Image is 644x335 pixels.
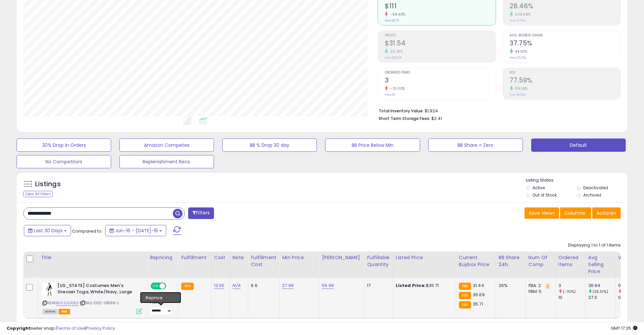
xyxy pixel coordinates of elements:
[34,227,63,234] span: Last 30 Days
[181,254,208,261] div: Fulfillment
[396,254,453,261] div: Listed Price
[513,49,528,54] small: 44.03%
[529,289,550,295] div: FBM: 5
[385,39,495,48] h2: $31.54
[510,19,526,23] small: Prev: 9.19%
[396,282,426,289] b: Listed Price:
[510,77,620,85] h2: 77.59%
[513,86,528,91] small: 319.18%
[251,283,274,289] div: 6.6
[379,108,424,114] b: Total Inventory Value:
[510,71,620,75] span: ROI
[57,283,138,297] b: [US_STATE] Costumes Men's Grecian Toga, White/Navy, Large
[23,191,53,197] div: Clear All Filters
[388,12,405,17] small: -59.40%
[533,192,557,198] label: Out of Stock
[558,295,585,301] div: 10
[86,325,115,331] a: Privacy Policy
[459,283,471,290] small: FBA
[105,225,166,236] button: Jun-16 - [DATE]-15
[583,192,601,198] label: Archived
[59,309,70,314] span: FBA
[72,228,103,234] span: Compared to:
[322,254,361,261] div: [PERSON_NAME]
[151,283,160,289] span: ON
[564,210,585,216] span: Columns
[385,56,402,60] small: Prev: $25.08
[529,254,553,268] div: Num of Comp.
[41,254,144,261] div: Title
[233,282,241,289] a: N/A
[510,93,526,97] small: Prev: 18.51%
[568,242,621,249] div: Displaying 1 to 1 of 1 items
[531,139,626,152] button: Default
[385,19,399,23] small: Prev: $273
[510,34,620,37] span: Avg. Buybox Share
[42,283,142,313] div: ASIN:
[119,139,214,152] button: Amazon Competes
[560,207,591,219] button: Columns
[533,185,545,191] label: Active
[42,309,58,314] span: All listings currently available for purchase on Amazon
[396,283,451,289] div: $35.71
[42,283,56,296] img: 411qrenZ+qL._SL40_.jpg
[459,292,471,299] small: FBA
[222,139,317,152] button: BB % Drop 30 day
[473,292,485,298] span: 35.69
[322,282,334,289] a: 59.99
[35,180,61,189] h5: Listings
[593,289,608,294] small: (35.31%)
[150,293,173,299] div: Amazon AI
[325,139,420,152] button: BB Price Below Min
[473,282,484,289] span: 31.44
[510,56,526,60] small: Prev: 26.21%
[510,2,620,11] h2: 28.46%
[513,12,531,17] small: 209.68%
[385,34,495,37] span: Profit
[367,254,390,268] div: Fulfillable Quantity
[379,116,430,121] b: Short Term Storage Fees:
[188,207,214,219] button: Filters
[214,254,227,261] div: Cost
[251,254,276,268] div: Fulfillment Cost
[526,177,627,184] p: Listing States:
[583,185,608,191] label: Deactivated
[588,295,615,301] div: 27.3
[57,325,85,331] a: Terms of Use
[181,283,193,290] small: FBA
[385,77,495,85] h2: 3
[558,283,585,289] div: 3
[428,139,523,152] button: BB Share = Zero
[499,254,523,268] div: BB Share 24h.
[588,283,615,289] div: 36.94
[150,300,173,315] div: Preset:
[388,49,403,54] small: 25.76%
[459,301,471,308] small: FBA
[611,325,637,331] span: 2025-08-15 17:25 GMT
[499,283,521,289] div: 26%
[510,39,620,48] h2: 37.75%
[24,225,71,236] button: Last 30 Days
[7,325,31,331] strong: Copyright
[115,227,158,234] span: Jun-16 - [DATE]-15
[17,139,111,152] button: 30% Drop in Orders
[282,282,294,289] a: 27.99
[618,254,642,261] div: Velocity
[17,155,111,168] button: No Competitors
[385,93,395,97] small: Prev: 10
[525,207,559,219] button: Save View
[588,254,612,275] div: Avg Selling Price
[7,325,115,332] div: seller snap | |
[592,207,621,219] button: Actions
[379,106,616,114] li: $1,924
[56,300,79,306] a: B00ZJCKI8S
[214,282,225,289] a: 13.55
[459,254,493,268] div: Current Buybox Price
[563,289,576,294] small: (-70%)
[388,86,405,91] small: -70.00%
[165,283,176,289] span: OFF
[529,283,550,289] div: FBA: 2
[558,254,583,268] div: Ordered Items
[80,300,119,306] span: | SKU: CCC-01593-L
[150,254,176,261] div: Repricing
